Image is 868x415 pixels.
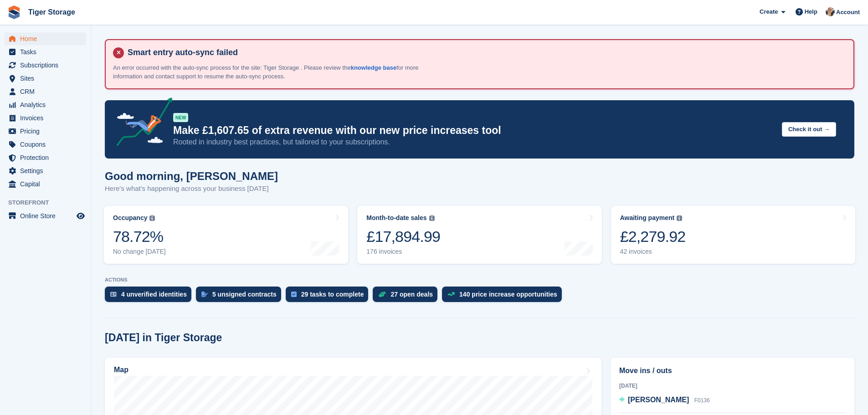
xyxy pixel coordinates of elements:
img: price-adjustments-announcement-icon-8257ccfd72463d97f412b2fc003d46551f7dbcb40ab6d574587a9cd5c0d94... [109,97,173,149]
span: Pricing [20,125,75,138]
a: menu [5,125,86,138]
span: Account [836,8,860,17]
span: Subscriptions [20,59,75,72]
span: Storefront [8,198,91,207]
div: No change [DATE] [113,248,166,256]
div: Awaiting payment [620,214,675,222]
p: Make £1,607.65 of extra revenue with our new price increases tool [173,124,775,137]
a: knowledge base [351,64,396,71]
a: menu [5,164,86,177]
a: menu [5,138,86,151]
a: menu [5,59,86,72]
div: NEW [173,113,188,122]
a: [PERSON_NAME] F0136 [619,395,710,406]
img: deal-1b604bf984904fb50ccaf53a9ad4b4a5d6e5aea283cecdc64d6e3604feb123c2.svg [378,291,386,297]
a: 140 price increase opportunities [442,287,566,307]
img: task-75834270c22a3079a89374b754ae025e5fb1db73e45f91037f5363f120a921f8.svg [291,292,297,297]
span: Coupons [20,138,75,151]
span: Create [760,7,778,16]
span: Tasks [20,46,75,58]
div: 5 unsigned contracts [212,291,277,298]
a: Occupancy 78.72% No change [DATE] [104,206,348,264]
div: 176 invoices [366,248,440,256]
img: price_increase_opportunities-93ffe204e8149a01c8c9dc8f82e8f89637d9d84a8eef4429ea346261dce0b2c0.svg [447,292,455,296]
a: 29 tasks to complete [286,287,373,307]
span: Home [20,32,75,45]
div: 78.72% [113,227,166,246]
a: menu [5,72,86,85]
span: Sites [20,72,75,85]
img: icon-info-grey-7440780725fd019a000dd9b08b2336e03edf1995a4989e88bcd33f0948082b44.svg [677,215,682,221]
a: Month-to-date sales £17,894.99 176 invoices [357,206,601,264]
a: menu [5,151,86,164]
a: menu [5,210,86,222]
span: Analytics [20,98,75,111]
div: Month-to-date sales [366,214,426,222]
a: 27 open deals [373,287,442,307]
a: menu [5,178,86,190]
span: Help [805,7,817,16]
h2: Move ins / outs [619,365,846,376]
p: ACTIONS [105,277,854,283]
a: menu [5,85,86,98]
p: An error occurred with the auto-sync process for the site: Tiger Storage . Please review the for ... [113,63,432,81]
p: Rooted in industry best practices, but tailored to your subscriptions. [173,137,775,147]
p: Here's what's happening across your business [DATE] [105,184,278,194]
h2: [DATE] in Tiger Storage [105,332,222,344]
img: icon-info-grey-7440780725fd019a000dd9b08b2336e03edf1995a4989e88bcd33f0948082b44.svg [429,215,435,221]
div: 4 unverified identities [121,291,187,298]
div: 140 price increase opportunities [459,291,557,298]
h4: Smart entry auto-sync failed [124,47,846,58]
a: 4 unverified identities [105,287,196,307]
span: Capital [20,178,75,190]
span: CRM [20,85,75,98]
div: £17,894.99 [366,227,440,246]
span: Settings [20,164,75,177]
img: stora-icon-8386f47178a22dfd0bd8f6a31ec36ba5ce8667c1dd55bd0f319d3a0aa187defe.svg [7,5,21,19]
div: 27 open deals [390,291,433,298]
span: Online Store [20,210,75,222]
a: Tiger Storage [25,5,79,20]
a: Awaiting payment £2,279.92 42 invoices [611,206,855,264]
img: Becky Martin [826,7,835,16]
h2: Map [114,366,128,374]
img: icon-info-grey-7440780725fd019a000dd9b08b2336e03edf1995a4989e88bcd33f0948082b44.svg [149,215,155,221]
a: Preview store [75,210,86,221]
a: 5 unsigned contracts [196,287,286,307]
a: menu [5,112,86,124]
span: [PERSON_NAME] [628,396,689,404]
h1: Good morning, [PERSON_NAME] [105,170,278,182]
div: Occupancy [113,214,147,222]
span: Invoices [20,112,75,124]
div: [DATE] [619,382,846,390]
img: verify_identity-adf6edd0f0f0b5bbfe63781bf79b02c33cf7c696d77639b501bdc392416b5a36.svg [110,292,117,297]
span: Protection [20,151,75,164]
button: Check it out → [782,122,836,137]
div: 42 invoices [620,248,686,256]
div: 29 tasks to complete [301,291,364,298]
a: menu [5,32,86,45]
a: menu [5,98,86,111]
div: £2,279.92 [620,227,686,246]
img: contract_signature_icon-13c848040528278c33f63329250d36e43548de30e8caae1d1a13099fd9432cc5.svg [201,292,208,297]
a: menu [5,46,86,58]
span: F0136 [694,397,710,404]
